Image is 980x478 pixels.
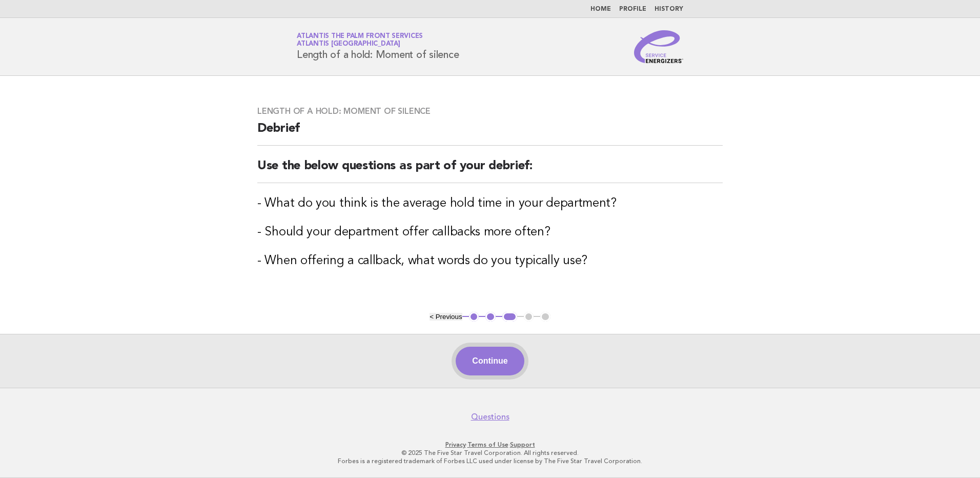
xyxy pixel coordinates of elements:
[176,457,804,465] p: Forbes is a registered trademark of Forbes LLC used under license by The Five Star Travel Corpora...
[502,312,517,322] button: 3
[257,121,723,146] h2: Debrief
[467,441,508,448] a: Terms of Use
[655,6,683,12] a: History
[634,30,683,63] img: Service Energizers
[297,41,400,48] span: Atlantis [GEOGRAPHIC_DATA]
[590,6,611,12] a: Home
[456,347,524,375] button: Continue
[176,441,804,449] p: · ·
[297,33,459,60] h1: Length of a hold: Moment of silence
[469,312,479,322] button: 1
[257,106,723,116] h3: Length of a hold: Moment of silence
[485,312,496,322] button: 2
[619,6,646,12] a: Profile
[257,158,723,183] h2: Use the below questions as part of your debrief:
[257,224,723,241] h3: - Should your department offer callbacks more often?
[176,449,804,457] p: © 2025 The Five Star Travel Corporation. All rights reserved.
[471,412,509,422] a: Questions
[257,253,723,269] h3: - When offering a callback, what words do you typically use?
[445,441,466,448] a: Privacy
[257,195,723,212] h3: - What do you think is the average hold time in your department?
[297,33,423,47] a: Atlantis The Palm Front ServicesAtlantis [GEOGRAPHIC_DATA]
[510,441,535,448] a: Support
[430,313,462,321] button: < Previous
